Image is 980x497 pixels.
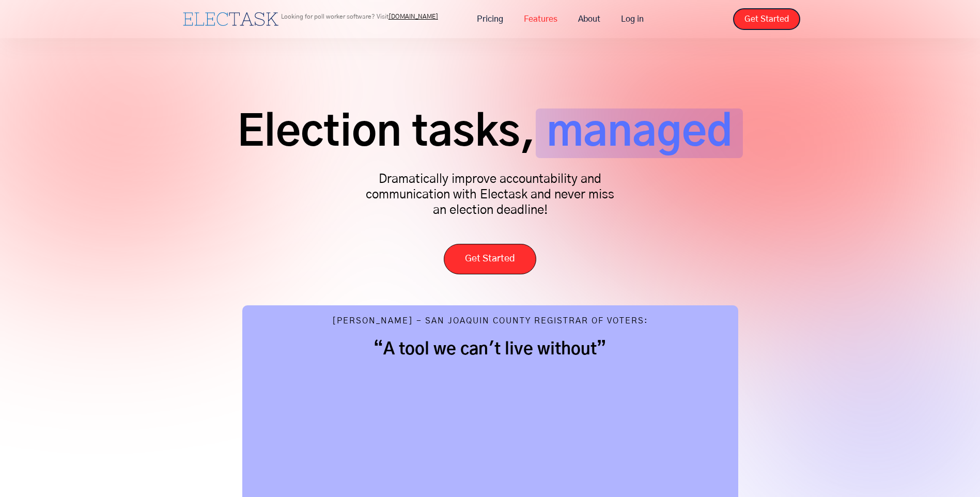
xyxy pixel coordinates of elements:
[332,316,648,329] div: [PERSON_NAME] - San Joaquin County Registrar of Voters:
[444,244,536,274] a: Get Started
[281,13,438,20] p: Looking for poll worker software? Visit
[611,8,654,30] a: Log in
[180,10,281,28] a: home
[361,172,619,218] p: Dramatically improve accountability and communication with Electask and never miss an election de...
[466,8,514,30] a: Pricing
[733,8,800,30] a: Get Started
[514,8,568,30] a: Features
[388,13,438,20] a: [DOMAIN_NAME]
[237,108,536,158] span: Election tasks,
[536,108,743,158] span: managed
[263,339,718,360] h2: “A tool we can't live without”
[568,8,611,30] a: About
